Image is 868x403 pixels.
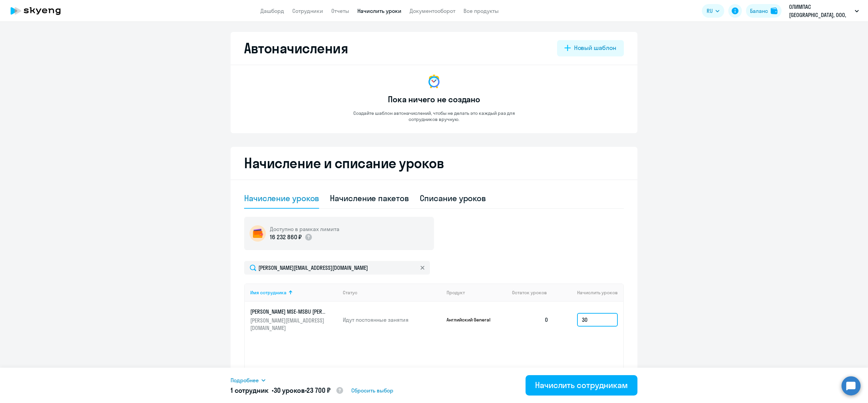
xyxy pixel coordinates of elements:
[410,7,455,14] a: Документооборот
[244,155,624,171] h2: Начисление и списание уроков
[231,386,344,396] h5: 1 сотрудник • •
[244,40,348,56] h2: Автоначисления
[250,308,337,332] a: [PERSON_NAME] MSE-MSBU [PERSON_NAME][PERSON_NAME][EMAIL_ADDRESS][DOMAIN_NAME]
[270,233,302,242] p: 16 232 860 ₽
[535,380,628,390] div: Начислить сотрудникам
[750,7,768,15] div: Баланс
[574,43,616,52] div: Новый шаблон
[250,290,337,296] div: Имя сотрудника
[244,261,430,275] input: Поиск по имени, email, продукту или статусу
[426,73,442,90] img: no-data
[512,290,554,296] div: Остаток уроков
[330,193,409,204] div: Начисление пакетов
[447,317,497,323] p: Английский General
[244,193,319,204] div: Начисление уроков
[343,316,441,323] p: Идут постоянные занятия
[250,290,287,296] div: Имя сотрудника
[343,290,357,296] div: Статус
[331,7,349,14] a: Отчеты
[307,386,331,395] span: 23 700 ₽
[292,7,323,14] a: Сотрудники
[554,283,623,302] th: Начислить уроков
[707,7,713,15] span: RU
[526,375,637,396] button: Начислить сотрудникам
[343,290,441,296] div: Статус
[447,290,507,296] div: Продукт
[339,110,529,122] p: Создайте шаблон автоначислений, чтобы не делать это каждый раз для сотрудников вручную.
[231,376,259,384] span: Подробнее
[746,4,782,18] button: Балансbalance
[557,40,624,56] button: Новый шаблон
[357,7,401,14] a: Начислить уроки
[512,290,547,296] span: Остаток уроков
[270,225,339,233] h5: Доступно в рамках лимита
[786,3,862,19] button: ОЛИМПАС [GEOGRAPHIC_DATA], ООО, Основной МСК
[771,7,777,14] img: balance
[420,193,486,204] div: Списание уроков
[388,94,480,105] h3: Пока ничего не создано
[447,290,465,296] div: Продукт
[351,386,393,395] span: Сбросить выбор
[260,7,284,14] a: Дашборд
[250,308,326,315] p: [PERSON_NAME] MSE-MSBU [PERSON_NAME]
[463,7,499,14] a: Все продукты
[702,4,724,18] button: RU
[507,302,554,338] td: 0
[789,3,852,19] p: ОЛИМПАС [GEOGRAPHIC_DATA], ООО, Основной МСК
[250,317,326,332] p: [PERSON_NAME][EMAIL_ADDRESS][DOMAIN_NAME]
[250,225,266,242] img: wallet-circle.png
[274,386,305,395] span: 30 уроков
